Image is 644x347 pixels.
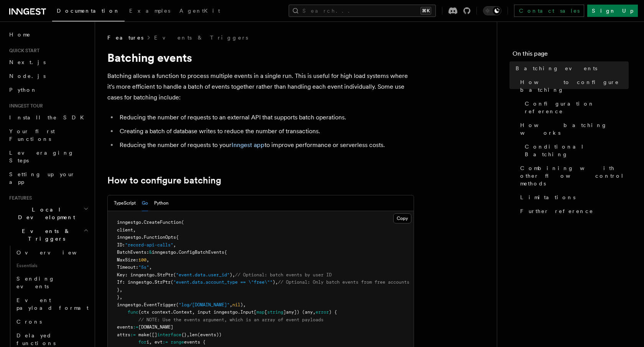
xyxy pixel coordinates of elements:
span: CreateFunction [144,220,181,225]
a: Inngest app [232,141,264,149]
span: events [117,324,133,330]
span: Batching events [516,64,597,72]
span: How batching works [520,121,629,137]
button: Copy [393,213,411,223]
span: Sending events [16,276,55,289]
a: Install the SDK [6,111,90,124]
span: inngestgo.FunctionOpts{ [117,235,179,240]
a: Combining with other flow control methods [517,161,629,190]
a: Conditional Batching [522,140,629,161]
span: Examples [129,8,170,14]
span: Events & Triggers [6,227,84,243]
span: EventTrigger [144,302,176,307]
span: for [138,339,146,345]
li: Reducing the number of requests to an external API that supports batch operations. [117,112,414,123]
span: Your first Functions [9,128,55,142]
span: ), [273,279,278,285]
span: {}, [181,332,189,337]
span: error [315,309,329,315]
button: TypeScript [114,195,136,211]
span: ( [171,279,173,285]
span: Timeout: [117,264,138,270]
span: inngestgo. [117,302,144,307]
span: StrPtr [157,272,173,278]
a: Leveraging Steps [6,146,90,167]
span: // Optional: batch events by user ID [235,272,332,278]
li: Creating a batch of database writes to reduce the number of transactions. [117,126,414,137]
a: Home [6,28,90,41]
span: ([] [149,332,157,337]
span: }, [117,287,122,292]
span: }, [117,294,122,300]
a: Further reference [517,204,629,218]
span: map [256,309,264,315]
span: AgentKit [179,8,220,14]
span: Overview [16,250,95,256]
button: Python [154,195,169,211]
span: ) { [329,309,337,315]
span: ]any]) (any, [283,309,315,315]
span: inngestgo. [117,220,144,225]
span: Key: inngestgo. [117,272,157,278]
span: "event.data.account_type == \"free\"" [173,279,273,285]
span: ( [173,272,176,278]
span: (ctx context.Context, input inngestgo.Input[ [138,309,256,315]
span: Event payload format [16,297,89,311]
span: ( [176,302,179,307]
a: Sending events [13,272,90,293]
span: ID: [117,242,125,248]
span: Documentation [57,8,120,14]
span: string [267,309,283,315]
button: Go [142,195,148,211]
a: How batching works [517,118,629,140]
span: inngestgo.ConfigBatchEvents{ [152,250,227,255]
a: Python [6,83,90,97]
a: Event payload format [13,293,90,315]
span: , [146,257,149,263]
a: AgentKit [175,2,225,21]
span: Setting up your app [9,171,75,185]
a: Events & Triggers [154,34,248,41]
span: If: inngestgo. [117,279,154,285]
a: Setting up your app [6,167,90,189]
a: Limitations [517,190,629,204]
span: & [149,250,152,255]
a: Configuration reference [522,97,629,118]
span: BatchEvents: [117,250,149,255]
span: MaxSize: [117,257,138,263]
span: Limitations [520,193,575,201]
span: Next.js [9,59,46,65]
button: Toggle dark mode [483,6,501,15]
span: i, evt [146,339,163,345]
span: Features [107,34,143,41]
span: interface [157,332,181,337]
li: Reducing the number of requests to your to improve performance or serverless costs. [117,140,414,150]
span: 100 [138,257,146,263]
button: Events & Triggers [6,224,90,246]
a: Examples [125,2,175,21]
span: Leveraging Steps [9,150,74,164]
a: Batching events [513,61,629,75]
span: StrPtr [154,279,171,285]
span: Quick start [6,48,39,54]
span: Delayed functions [16,332,56,346]
span: := [133,324,138,330]
span: Home [9,31,31,38]
span: Conditional Batching [525,143,629,158]
a: Your first Functions [6,124,90,146]
span: make [138,332,149,337]
span: "event.data.user_id" [176,272,230,278]
a: How to configure batching [107,175,221,186]
span: [ [264,309,267,315]
span: , [230,302,232,307]
a: Documentation [52,2,125,21]
span: , [149,264,152,270]
span: func [128,309,138,315]
span: Node.js [9,73,46,79]
a: Sign Up [587,5,638,17]
span: Further reference [520,207,593,215]
span: nil [232,302,240,307]
kbd: ⌘K [421,7,431,15]
a: Next.js [6,55,90,69]
span: := [130,332,136,337]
